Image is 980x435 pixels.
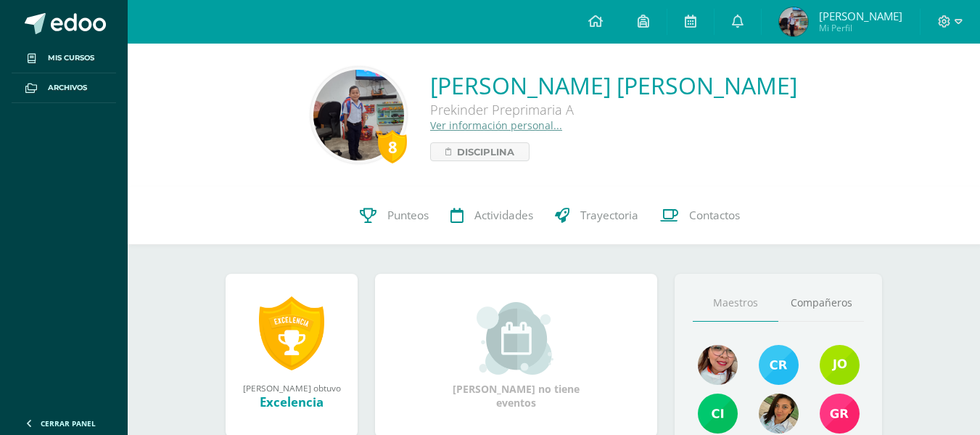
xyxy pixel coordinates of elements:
[387,208,429,223] span: Punteos
[689,208,740,223] span: Contactos
[240,394,343,410] div: Excelencia
[440,187,544,245] a: Actividades
[580,208,638,223] span: Trayectoria
[820,345,860,385] img: d0d3e1d507f3a41d60b785bc1bde5c2c.png
[444,302,589,410] div: [PERSON_NAME] no tiene eventos
[544,187,649,245] a: Trayectoria
[41,418,96,428] span: Cerrar panel
[779,7,808,36] img: 161157db2d269f87bc05329b64aa87a9.png
[474,208,533,223] span: Actividades
[819,9,902,23] span: [PERSON_NAME]
[819,22,902,34] span: Mi Perfil
[759,394,799,434] img: b16294842703ba8938c03d5d63ea822f.png
[240,382,343,394] div: [PERSON_NAME] obtuvo
[430,118,562,132] a: Ver información personal...
[477,302,556,375] img: event_small.png
[430,70,797,101] a: [PERSON_NAME] [PERSON_NAME]
[48,52,94,64] span: Mis cursos
[12,44,116,73] a: Mis cursos
[48,82,87,94] span: Archivos
[759,345,799,385] img: 947a43110a257ed8231883b1b6cad9c9.png
[693,285,778,322] a: Maestros
[820,394,860,434] img: f7c8f8959b87afd823fded2e1ad79261.png
[457,143,514,160] span: Disciplina
[313,70,404,160] img: 4cdb746a011879b6a68accde69fcd4fd.png
[430,101,797,118] div: Prekinder Preprimaria A
[378,130,407,163] div: 8
[12,73,116,103] a: Archivos
[349,187,440,245] a: Punteos
[649,187,751,245] a: Contactos
[430,142,530,161] a: Disciplina
[698,345,738,385] img: f27dc912ae8ca5d322d70f0f62683d35.png
[778,285,864,322] a: Compañeros
[698,394,738,434] img: d16ff2fef243ae73ad50c834d5183e8e.png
